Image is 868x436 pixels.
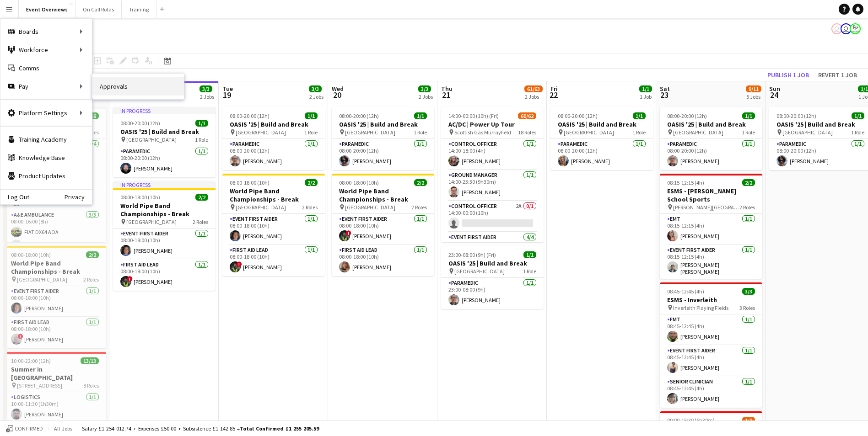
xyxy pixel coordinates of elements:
app-card-role: Control Officer1/114:00-18:00 (4h)[PERSON_NAME] [441,139,544,170]
app-job-card: 08:15-12:15 (4h)2/2ESMS - [PERSON_NAME] School Sports [PERSON_NAME][GEOGRAPHIC_DATA]2 RolesEMT1/1... [660,174,762,279]
app-card-role: Logistics1/110:00-11:30 (1h30m)[PERSON_NAME] [4,392,106,423]
div: 08:00-18:00 (10h)2/2World Pipe Band Championships - Break [GEOGRAPHIC_DATA]2 RolesEvent First Aid... [222,174,325,276]
span: 08:00-20:00 (12h) [120,120,160,127]
span: Sat [660,85,670,93]
span: 10:00-22:00 (12h) [11,357,51,364]
app-card-role: Event First Aider4/414:00-00:00 (10h) [441,232,544,303]
span: 08:00-20:00 (12h) [339,112,379,119]
app-card-role: Paramedic1/108:00-20:00 (12h)[PERSON_NAME] [113,146,216,177]
span: 08:00-18:00 (10h) [230,179,270,186]
app-job-card: 08:00-18:00 (10h)2/2World Pipe Band Championships - Break [GEOGRAPHIC_DATA]2 RolesEvent First Aid... [4,246,106,348]
h3: OASIS '25 | Build and Break [113,128,216,136]
a: Knowledge Base [0,149,92,167]
a: Approvals [92,77,184,96]
span: 2 Roles [302,204,318,211]
div: 2 Jobs [309,93,323,100]
h3: ESMS - [PERSON_NAME] School Sports [660,187,762,203]
div: Salary £1 254 012.74 + Expenses £50.00 + Subsistence £1 142.85 = [82,425,319,432]
span: [STREET_ADDRESS] [17,382,62,389]
span: 1/1 [305,112,318,119]
h3: World Pipe Band Championships - Break [222,187,325,203]
span: 13/13 [81,357,99,364]
span: 08:00-18:00 (10h) [339,179,379,186]
h3: World Pipe Band Championships - Break [113,202,216,218]
h3: World Pipe Band Championships - Break [332,187,434,203]
span: ! [127,276,133,282]
span: Thu [441,85,453,93]
app-card-role: First Aid Lead1/108:00-18:00 (10h)![PERSON_NAME] [113,260,216,291]
a: Comms [0,59,92,77]
span: 3/3 [199,85,212,92]
h3: ESMS - Inverleith [660,296,762,304]
span: [GEOGRAPHIC_DATA] [345,204,395,211]
div: 2 Jobs [200,93,214,100]
div: 5 Jobs [746,93,761,100]
span: 2 Roles [411,204,427,211]
span: 21 [440,90,453,100]
span: 1 Role [632,129,646,136]
div: Platform Settings [0,104,92,122]
span: 08:00-18:00 (10h) [11,251,51,258]
span: 08:15-12:15 (4h) [667,179,704,186]
span: ! [346,230,351,236]
span: 3 Roles [739,304,755,311]
span: Confirmed [15,425,43,432]
span: [GEOGRAPHIC_DATA] [236,129,286,136]
h3: OASIS '25 | Build and Break [222,120,325,128]
div: Workforce [0,41,92,59]
span: 2 Roles [739,204,755,211]
app-card-role: Paramedic1/108:00-20:00 (12h)[PERSON_NAME] [222,139,325,170]
button: On Call Rotas [75,0,122,18]
span: 18 Roles [518,129,536,136]
app-job-card: 08:45-12:45 (4h)3/3ESMS - Inverleith Inverleith Playing Fields3 RolesEMT1/108:45-12:45 (4h)[PERSO... [660,282,762,408]
span: 3/3 [742,288,755,295]
h3: OASIS '25 | Build and Break [660,120,762,128]
a: Privacy [65,193,92,201]
span: 1/1 [195,120,208,127]
app-card-role: Paramedic1/108:00-20:00 (12h)[PERSON_NAME] [332,139,434,170]
span: [GEOGRAPHIC_DATA] [564,129,614,136]
span: 3/3 [309,85,322,92]
span: 1/1 [852,112,864,119]
app-card-role: First Aid Lead1/108:00-18:00 (10h)![PERSON_NAME] [4,317,106,348]
app-card-role: A&E Ambulance3/308:00-16:00 (8h)FIAT DX64 AOAFIAT DX65 AAK [4,210,106,267]
button: Revert 1 job [814,69,861,81]
app-card-role: Event First Aider1/108:15-12:15 (4h)[PERSON_NAME] [PERSON_NAME] [660,245,762,279]
span: 60/62 [518,112,536,119]
div: 1 Job [640,93,652,100]
span: Total Confirmed £1 255 205.59 [240,425,319,432]
span: 1/1 [742,112,755,119]
app-job-card: 08:00-18:00 (10h)2/2World Pipe Band Championships - Break [GEOGRAPHIC_DATA]2 RolesEvent First Aid... [332,174,434,276]
app-card-role: Event First Aider1/108:45-12:45 (4h)[PERSON_NAME] [660,346,762,377]
span: 1 Role [195,136,208,143]
span: 9/11 [746,85,761,92]
app-job-card: In progress08:00-20:00 (12h)1/1OASIS '25 | Build and Break [GEOGRAPHIC_DATA]1 RoleParamedic1/108:... [113,107,216,177]
span: ! [237,261,242,267]
div: In progress [113,107,216,114]
app-card-role: Event First Aider1/108:00-18:00 (10h)[PERSON_NAME] [4,286,106,317]
span: 1 Role [523,268,536,275]
div: Boards [0,22,92,41]
app-card-role: Event First Aider1/108:00-18:00 (10h)![PERSON_NAME] [332,214,434,245]
span: 08:00-20:00 (12h) [558,112,598,119]
div: 2 Jobs [419,93,433,100]
span: [GEOGRAPHIC_DATA] [673,129,723,136]
span: [GEOGRAPHIC_DATA] [236,204,286,211]
h3: OASIS '25 | Build and Break [550,120,653,128]
span: 2/2 [86,251,99,258]
span: 1/1 [414,112,427,119]
span: 23 [658,90,670,100]
app-card-role: Paramedic1/123:00-08:00 (9h)[PERSON_NAME] [441,278,544,309]
app-card-role: Senior Clinician1/108:45-12:45 (4h)[PERSON_NAME] [660,377,762,408]
span: 1/1 [523,251,536,258]
span: Sun [769,85,780,93]
span: 1/2 [742,417,755,424]
app-job-card: 08:00-20:00 (12h)1/1OASIS '25 | Build and Break [GEOGRAPHIC_DATA]1 RoleParamedic1/108:00-20:00 (1... [332,107,434,170]
div: In progress [113,181,216,188]
span: 24 [768,90,780,100]
div: In progress08:00-18:00 (10h)2/2World Pipe Band Championships - Break [GEOGRAPHIC_DATA]2 RolesEven... [113,181,216,291]
app-job-card: 14:00-00:00 (10h) (Fri)60/62AC/DC | Power Up Tour Scottish Gas Murrayfield18 RolesControl Officer... [441,107,544,242]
